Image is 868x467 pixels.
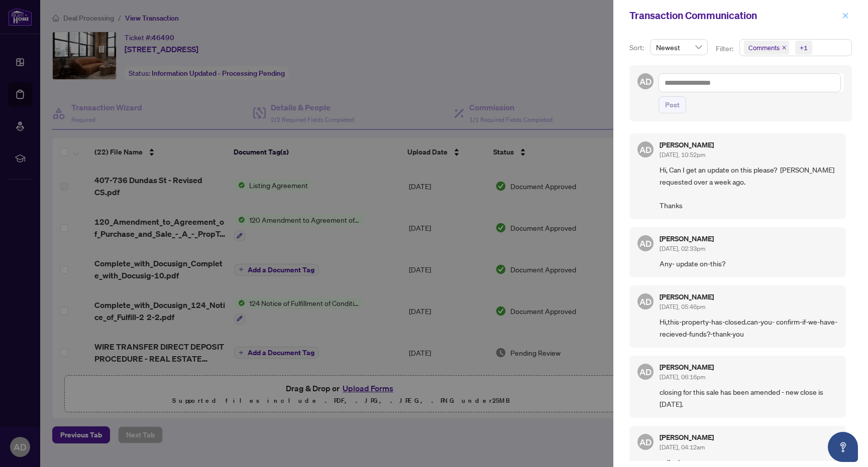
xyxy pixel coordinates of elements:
[660,303,705,310] span: [DATE], 05:46pm
[639,365,652,379] span: AD
[800,43,808,53] div: +1
[660,443,705,451] span: [DATE], 04:12am
[660,151,705,159] span: [DATE], 10:52pm
[660,235,714,242] h5: [PERSON_NAME]
[716,43,735,54] p: Filter:
[639,75,652,88] span: AD
[660,245,705,252] span: [DATE], 02:33pm
[842,12,849,19] span: close
[828,432,858,462] button: Open asap
[748,43,780,53] span: Comments
[660,373,705,381] span: [DATE], 06:16pm
[660,386,838,410] span: closing for this sale has been amended - new close is [DATE].
[660,164,838,211] span: Hi, Can I get an update on this please? [PERSON_NAME] requested over a week ago. Thanks
[660,293,714,300] h5: [PERSON_NAME]
[744,41,789,55] span: Comments
[639,295,652,308] span: AD
[639,236,652,250] span: AD
[660,434,714,441] h5: [PERSON_NAME]
[639,143,652,157] span: AD
[660,258,838,269] span: Any- update on-this?
[639,435,652,448] span: AD
[656,40,702,55] span: Newest
[629,42,646,53] p: Sort:
[782,45,787,50] span: close
[660,141,714,148] h5: [PERSON_NAME]
[660,364,714,371] h5: [PERSON_NAME]
[660,316,838,340] span: Hi,this-property-has-closed.can-you- confirm-if-we-have-recieved-funds?-thank-you
[659,96,686,113] button: Post
[629,8,839,23] div: Transaction Communication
